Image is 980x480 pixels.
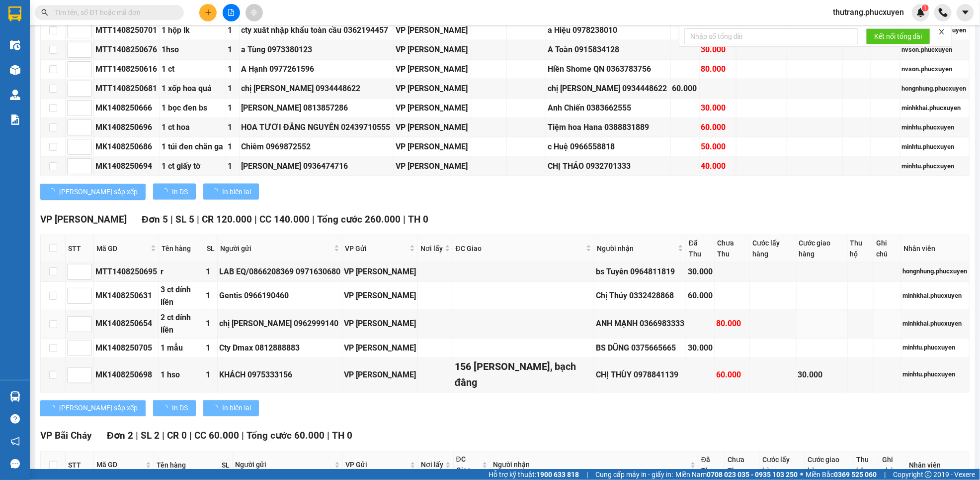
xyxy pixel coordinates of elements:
div: MK1408250686 [95,140,158,153]
div: MTT1408250616 [95,63,158,75]
span: SL 5 [175,214,194,225]
span: loading [161,405,172,412]
div: c Huệ 0966558818 [548,140,669,153]
span: | [162,430,164,442]
td: VP Minh Khai [342,339,418,358]
span: Hỗ trợ kỹ thuật: [489,469,579,480]
span: Miền Bắc [806,469,877,480]
div: minhtu.phucxuyen [902,142,968,152]
div: MTT1408250681 [95,82,158,95]
span: TH 0 [332,430,352,442]
div: VP [PERSON_NAME] [396,43,469,56]
span: Nơi lấy [421,460,443,471]
div: 80.000 [701,63,735,75]
td: MK1408250705 [94,339,159,358]
td: MK1408250666 [94,99,160,118]
div: minhtu.phucxuyen [902,122,968,132]
th: Nhân viên [907,452,970,479]
td: VP Minh Khai [394,99,471,118]
span: | [170,214,173,225]
div: 1 bọc đen bs [162,102,224,114]
div: VP [PERSON_NAME] [344,318,416,330]
span: In biên lai [222,403,251,414]
th: Cước lấy hàng [750,235,797,262]
span: TH 0 [408,214,428,225]
span: VP [PERSON_NAME] [40,214,127,225]
td: MK1408250694 [94,157,160,176]
span: thutrang.phucxuyen [825,6,912,18]
strong: 0369 525 060 [834,471,877,479]
div: 30.000 [701,43,735,56]
span: loading [48,188,59,195]
div: chị [PERSON_NAME] 0934448622 [241,82,392,95]
span: SL 2 [141,430,160,442]
span: loading [161,188,172,195]
button: Kết nối tổng đài [866,28,930,44]
span: question-circle [10,414,20,424]
img: warehouse-icon [10,65,20,75]
span: | [242,430,244,442]
span: message [10,459,20,469]
span: copyright [925,471,932,478]
span: ĐC Giao [456,454,480,476]
div: 1 [206,289,216,302]
th: Đã Thu [686,235,715,262]
button: file-add [223,4,240,21]
div: a Tùng 0973380123 [241,43,392,56]
th: Cước giao hàng [797,235,848,262]
div: a Hiệu 0978238010 [548,24,669,36]
span: Người gửi [220,243,332,254]
div: A Toàn 0915834128 [548,43,669,56]
div: chị [PERSON_NAME] 0962999140 [219,318,340,330]
span: VP Gửi [345,243,408,254]
div: cty xuât nhập khẩu toàn cầu 0362194457 [241,24,392,36]
div: 1 [228,140,238,153]
span: Tổng cước 260.000 [317,214,401,225]
button: In biên lai [203,400,259,416]
span: file-add [228,9,235,16]
span: Kết nối tổng đài [874,31,922,42]
div: minhtu.phucxuyen [902,161,968,171]
div: 3 ct dính liền [161,283,202,308]
div: VP [PERSON_NAME] [344,289,416,302]
span: | [189,430,192,442]
div: 30.000 [701,102,735,114]
th: Thu hộ [854,452,880,479]
div: nvson.phucxuyen [902,45,968,55]
div: MK1408250666 [95,102,158,114]
span: Tổng cước 60.000 [246,430,325,442]
span: ĐC Giao [456,243,584,254]
div: 1 [228,102,238,114]
button: In DS [153,184,196,200]
span: Cung cấp máy in - giấy in: [595,469,673,480]
div: 1 mẫu [161,342,202,355]
td: MTT1408250695 [94,262,159,282]
div: 1 hso [161,369,202,381]
div: ANH MẠNH 0366983333 [596,318,684,330]
span: In DS [172,403,188,414]
th: Tên hàng [154,452,219,479]
div: Hiền Shome QN 0363783756 [548,63,669,75]
td: VP Minh Khai [342,282,418,310]
span: aim [250,9,257,16]
span: CR 0 [167,430,187,442]
div: Cty Dmax 0812888883 [219,342,340,355]
sup: 1 [922,4,929,11]
span: | [136,430,138,442]
div: 1 [228,63,238,75]
div: VP [PERSON_NAME] [396,82,469,95]
div: minhkhai.phucxuyen [902,103,968,113]
td: MK1408250698 [94,358,159,393]
th: SL [204,235,218,262]
div: 50.000 [701,140,735,153]
th: Đã Thu [699,452,725,479]
div: bs Tuyên 0964811819 [596,265,684,278]
div: Gentis 0966190460 [219,289,340,302]
td: VP Minh Khai [394,137,471,157]
img: phone-icon [939,8,948,17]
td: VP Minh Khai [342,310,418,339]
div: [PERSON_NAME] 0936474716 [241,160,392,172]
td: MTT1408250676 [94,40,160,60]
div: 156 [PERSON_NAME], bạch đằng [455,360,592,391]
span: loading [211,188,222,195]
